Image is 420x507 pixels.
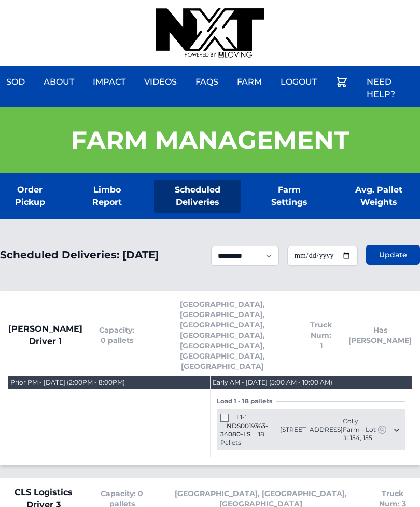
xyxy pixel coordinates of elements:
[154,180,241,213] a: Scheduled Deliveries
[236,413,247,421] span: L1-1
[138,70,183,94] a: Videos
[220,430,264,446] span: 18 Pallets
[10,378,125,387] div: Prior PM - [DATE] (2:00PM - 8:00PM)
[220,422,268,438] span: NDS0019363-34080-LS
[274,70,323,94] a: Logout
[231,70,268,94] a: Farm
[151,299,293,372] span: [GEOGRAPHIC_DATA], [GEOGRAPHIC_DATA], [GEOGRAPHIC_DATA], [GEOGRAPHIC_DATA], [GEOGRAPHIC_DATA], [G...
[310,320,332,351] span: Truck Num: 1
[217,397,276,405] span: Load 1 - 18 pallets
[8,323,82,348] span: [PERSON_NAME] Driver 1
[280,426,343,434] span: [STREET_ADDRESS]
[366,245,420,265] button: Update
[343,417,377,442] span: Colly Farm - Lot #: 154, 155
[360,70,420,107] a: Need Help?
[77,180,138,213] a: Limbo Report
[348,325,412,346] span: Has [PERSON_NAME]
[71,128,349,153] h1: Farm Management
[37,70,80,94] a: About
[213,378,332,387] div: Early AM - [DATE] (5:00 AM - 10:00 AM)
[99,325,134,346] span: Capacity: 0 pallets
[156,8,264,58] img: nextdaysod.com Logo
[87,70,132,94] a: Impact
[337,180,420,213] a: Avg. Pallet Weights
[379,250,407,260] span: Update
[258,180,320,213] a: Farm Settings
[189,70,225,94] a: FAQs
